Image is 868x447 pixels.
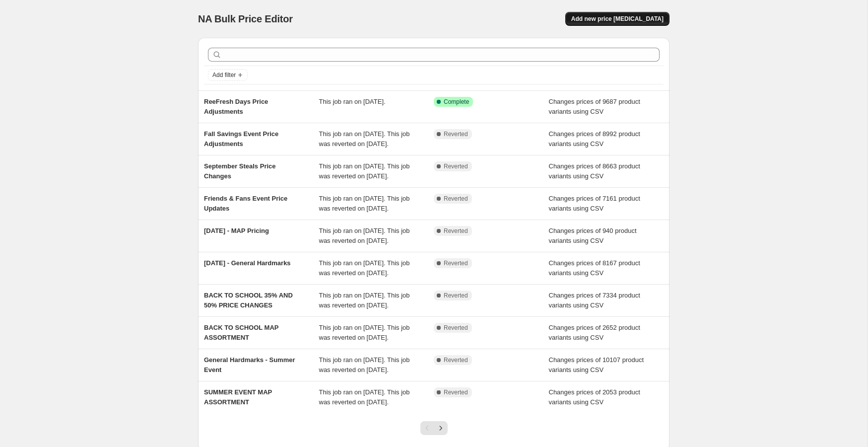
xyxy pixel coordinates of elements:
[444,259,468,267] span: Reverted
[549,130,640,148] span: Changes prices of 8992 product variants using CSV
[204,356,295,373] span: General Hardmarks - Summer Event
[319,195,410,212] span: This job ran on [DATE]. This job was reverted on [DATE].
[204,162,276,180] span: September Steals Price Changes
[434,421,448,435] button: Next
[204,98,268,115] span: ReeFresh Days Price Adjustments
[549,98,640,115] span: Changes prices of 9687 product variants using CSV
[204,130,278,148] span: Fall Savings Event Price Adjustments
[420,421,448,435] nav: Pagination
[208,69,248,81] button: Add filter
[571,15,664,23] span: Add new price [MEDICAL_DATA]
[549,195,640,212] span: Changes prices of 7161 product variants using CSV
[204,259,291,267] span: [DATE] - General Hardmarks
[549,324,640,341] span: Changes prices of 2652 product variants using CSV
[444,388,468,396] span: Reverted
[444,292,468,299] span: Reverted
[319,292,410,309] span: This job ran on [DATE]. This job was reverted on [DATE].
[319,388,410,406] span: This job ran on [DATE]. This job was reverted on [DATE].
[319,98,386,105] span: This job ran on [DATE].
[444,98,469,106] span: Complete
[204,388,272,406] span: SUMMER EVENT MAP ASSORTMENT
[204,227,269,234] span: [DATE] - MAP Pricing
[549,356,644,373] span: Changes prices of 10107 product variants using CSV
[204,324,278,341] span: BACK TO SCHOOL MAP ASSORTMENT
[549,292,640,309] span: Changes prices of 7334 product variants using CSV
[549,162,640,180] span: Changes prices of 8663 product variants using CSV
[549,259,640,277] span: Changes prices of 8167 product variants using CSV
[444,356,468,364] span: Reverted
[549,227,637,244] span: Changes prices of 940 product variants using CSV
[444,227,468,235] span: Reverted
[319,324,410,341] span: This job ran on [DATE]. This job was reverted on [DATE].
[319,130,410,148] span: This job ran on [DATE]. This job was reverted on [DATE].
[549,388,640,406] span: Changes prices of 2053 product variants using CSV
[212,71,236,79] span: Add filter
[198,13,293,24] span: NA Bulk Price Editor
[444,324,468,332] span: Reverted
[565,12,669,26] button: Add new price [MEDICAL_DATA]
[319,356,410,373] span: This job ran on [DATE]. This job was reverted on [DATE].
[319,259,410,277] span: This job ran on [DATE]. This job was reverted on [DATE].
[204,292,293,309] span: BACK TO SCHOOL 35% AND 50% PRICE CHANGES
[319,227,410,244] span: This job ran on [DATE]. This job was reverted on [DATE].
[204,195,287,212] span: Friends & Fans Event Price Updates
[444,195,468,203] span: Reverted
[444,130,468,138] span: Reverted
[319,162,410,180] span: This job ran on [DATE]. This job was reverted on [DATE].
[444,162,468,170] span: Reverted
